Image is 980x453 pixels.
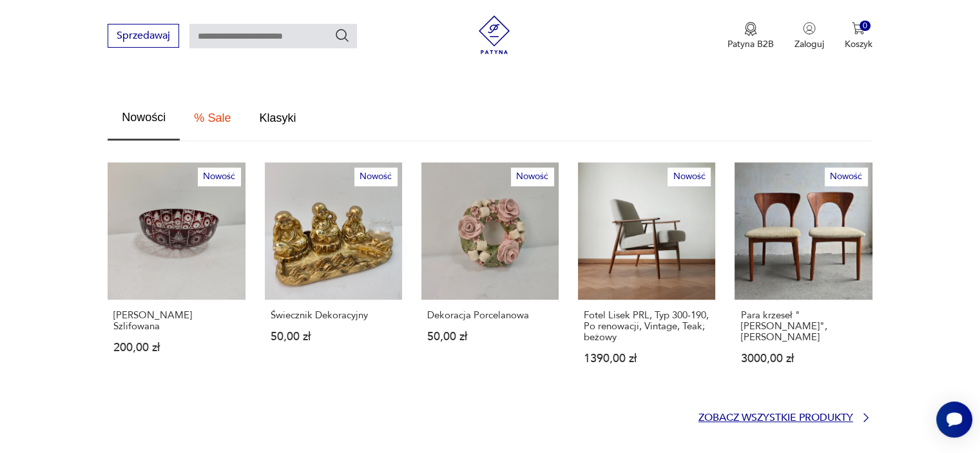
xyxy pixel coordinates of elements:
[698,411,872,424] a: Zobacz wszystkie produkty
[845,22,872,50] button: 0Koszyk
[740,353,866,364] p: 3000,00 zł
[271,331,396,342] p: 50,00 zł
[794,38,824,50] p: Zaloguj
[794,22,824,50] button: Zaloguj
[584,310,709,343] p: Fotel Lisek PRL, Typ 300-190, Po renowacji, Vintage, Teak; beżowy
[108,162,245,389] a: NowośćMisa Kryształowa Szlifowana[PERSON_NAME] Szlifowana200,00 zł
[113,342,239,353] p: 200,00 zł
[108,24,179,48] button: Sprzedawaj
[936,401,972,438] iframe: Smartsupp widget button
[727,22,774,50] a: Ikona medaluPatyna B2B
[427,310,553,321] p: Dekoracja Porcelanowa
[744,22,757,36] img: Ikona medalu
[427,331,553,342] p: 50,00 zł
[727,22,774,50] button: Patyna B2B
[421,162,559,389] a: NowośćDekoracja PorcelanowaDekoracja Porcelanowa50,00 zł
[108,32,179,41] a: Sprzedawaj
[265,162,402,389] a: NowośćŚwiecznik DekoracyjnyŚwiecznik Dekoracyjny50,00 zł
[259,112,296,124] span: Klasyki
[735,162,872,389] a: NowośćPara krzeseł "Peter",Niels KeofoedPara krzeseł "[PERSON_NAME]",[PERSON_NAME]3000,00 zł
[578,162,715,389] a: NowośćFotel Lisek PRL, Typ 300-190, Po renowacji, Vintage, Teak; beżowyFotel Lisek PRL, Typ 300-1...
[852,22,865,35] img: Ikona koszyka
[803,22,816,35] img: Ikonka użytkownika
[113,310,239,332] p: [PERSON_NAME] Szlifowana
[194,112,231,124] span: % Sale
[122,111,166,123] span: Nowości
[727,38,774,50] p: Patyna B2B
[845,38,872,50] p: Koszyk
[860,21,870,32] div: 0
[698,414,853,422] p: Zobacz wszystkie produkty
[271,310,396,321] p: Świecznik Dekoracyjny
[584,353,709,364] p: 1390,00 zł
[475,15,514,54] img: Patyna - sklep z meblami i dekoracjami vintage
[334,28,350,43] button: Szukaj
[740,310,866,343] p: Para krzeseł "[PERSON_NAME]",[PERSON_NAME]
